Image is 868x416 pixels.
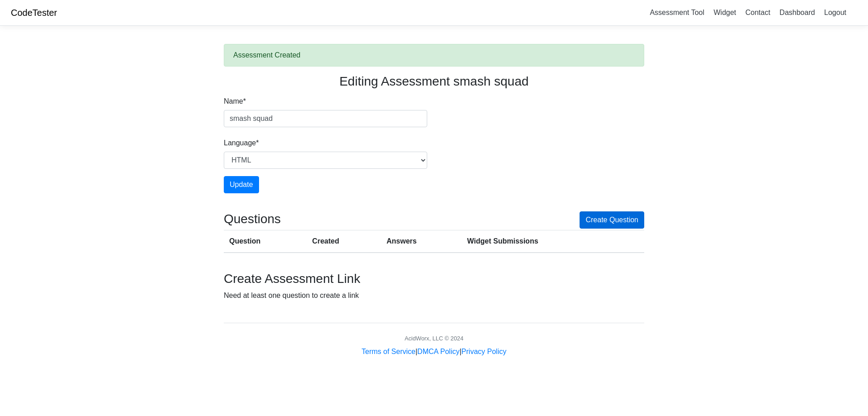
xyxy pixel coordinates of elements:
a: CodeTester [11,8,57,18]
a: Terms of Service [362,348,415,355]
a: Privacy Policy [462,348,507,355]
a: DMCA Policy [417,348,459,355]
div: Need at least one question to create a link [217,33,651,357]
th: Widget Submissions [462,230,623,253]
h3: Editing Assessment smash squad [224,74,644,89]
label: Name [224,93,246,110]
a: Logout [821,5,850,20]
div: AcidWorx, LLC © 2024 [405,334,463,343]
th: Created [307,230,381,253]
h3: Questions [224,211,281,227]
th: Question [224,230,307,253]
h3: Create Assessment Link [224,271,644,287]
a: Contact [742,5,774,20]
div: Assessment Created [224,44,644,67]
a: Create Question [580,211,644,229]
a: Assessment Tool [646,5,708,20]
label: Language [224,134,259,152]
input: Update [224,176,259,193]
div: | | [362,346,506,357]
a: Dashboard [776,5,818,20]
th: Answers [381,230,462,253]
a: Widget [710,5,740,20]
